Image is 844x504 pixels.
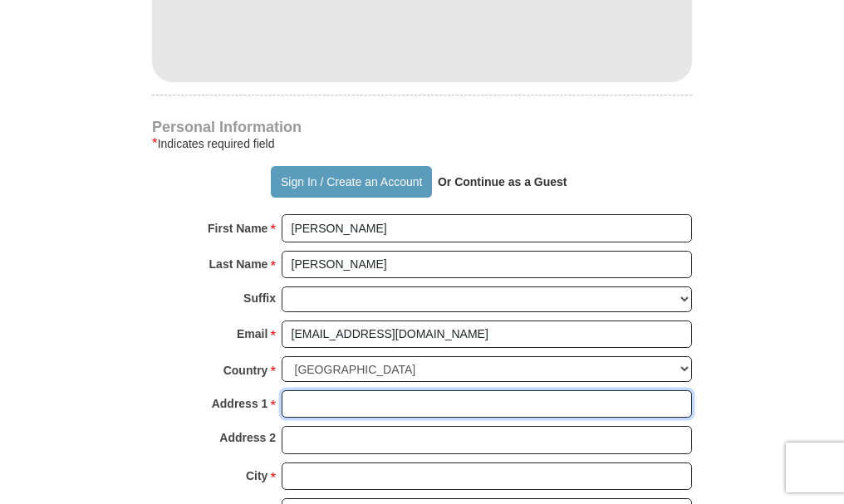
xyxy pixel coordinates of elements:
[219,426,276,449] strong: Address 2
[246,464,267,487] strong: City
[209,252,268,276] strong: Last Name
[271,166,431,198] button: Sign In / Create an Account
[438,175,567,188] strong: Or Continue as a Guest
[212,392,268,415] strong: Address 1
[243,286,276,310] strong: Suffix
[237,322,267,345] strong: Email
[208,217,267,240] strong: First Name
[152,120,692,134] h4: Personal Information
[223,359,268,382] strong: Country
[152,134,692,154] div: Indicates required field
